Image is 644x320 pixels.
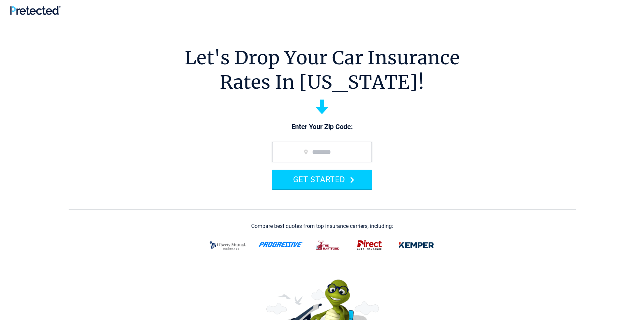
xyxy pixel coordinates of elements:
img: liberty [206,236,250,254]
p: Enter Your Zip Code: [265,122,379,132]
div: Compare best quotes from top insurance carriers, including: [251,223,393,229]
img: kemper [394,236,439,254]
img: thehartford [312,236,345,254]
img: Pretected Logo [10,6,61,15]
button: GET STARTED [272,170,372,189]
img: progressive [258,242,304,247]
input: zip code [272,142,372,162]
h1: Let's Drop Your Car Insurance Rates In [US_STATE]! [185,46,460,94]
img: direct [353,236,386,254]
